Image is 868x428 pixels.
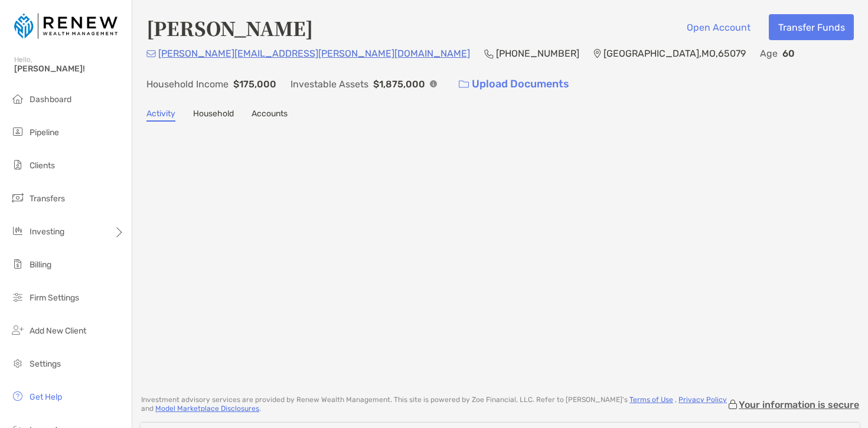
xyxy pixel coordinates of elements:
[782,46,795,61] p: 60
[11,158,25,172] img: clients icon
[593,49,601,58] img: Location Icon
[30,293,79,303] span: Firm Settings
[141,396,727,413] p: Investment advisory services are provided by Renew Wealth Management . This site is powered by Zo...
[484,49,494,58] img: Phone Icon
[603,46,746,61] p: [GEOGRAPHIC_DATA] , MO , 65079
[291,77,368,92] p: Investable Assets
[252,109,288,122] a: Accounts
[146,50,156,57] img: Email Icon
[11,389,25,403] img: get-help icon
[146,77,229,92] p: Household Income
[30,161,55,171] span: Clients
[760,46,778,61] p: Age
[233,77,276,92] p: $175,000
[158,46,470,61] p: [PERSON_NAME][EMAIL_ADDRESS][PERSON_NAME][DOMAIN_NAME]
[193,109,234,122] a: Household
[30,392,62,402] span: Get Help
[146,109,175,122] a: Activity
[30,260,51,270] span: Billing
[11,191,25,205] img: transfers icon
[11,224,25,238] img: investing icon
[430,80,437,87] img: Info Icon
[451,71,577,97] a: Upload Documents
[155,404,259,413] a: Model Marketplace Disclosures
[11,290,25,304] img: firm-settings icon
[30,128,59,138] span: Pipeline
[11,323,25,337] img: add_new_client icon
[11,356,25,370] img: settings icon
[11,92,25,106] img: dashboard icon
[373,77,425,92] p: $1,875,000
[30,194,65,204] span: Transfers
[677,14,759,40] button: Open Account
[14,5,118,47] img: Zoe Logo
[30,227,64,237] span: Investing
[14,64,125,74] span: [PERSON_NAME]!
[769,14,854,40] button: Transfer Funds
[146,14,313,41] h4: [PERSON_NAME]
[30,359,61,369] span: Settings
[678,396,727,404] a: Privacy Policy
[629,396,673,404] a: Terms of Use
[739,399,859,410] p: Your information is secure
[496,46,579,61] p: [PHONE_NUMBER]
[30,94,71,104] span: Dashboard
[459,80,469,89] img: button icon
[11,125,25,139] img: pipeline icon
[11,257,25,271] img: billing icon
[30,326,86,336] span: Add New Client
